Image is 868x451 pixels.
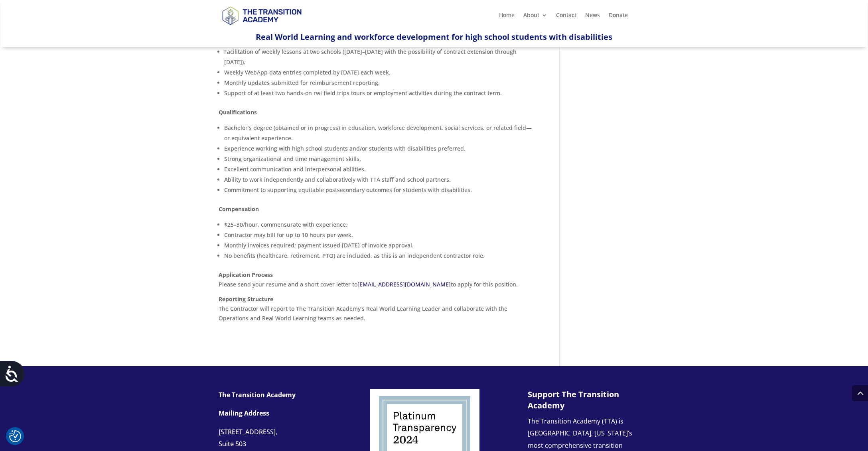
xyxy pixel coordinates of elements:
[224,88,536,98] li: Support of at least two hands-on rwl field trips tours or employment activities during the contra...
[224,240,536,251] li: Monthly invoices required; payment issued [DATE] of invoice approval.
[357,280,451,288] a: [EMAIL_ADDRESS][DOMAIN_NAME]
[219,295,273,303] strong: Reporting Structure
[224,154,536,164] li: Strong organizational and time management skills.
[219,270,536,295] p: Please send your resume and a short cover letter to to apply for this position.
[219,205,259,213] strong: Compensation
[219,24,305,31] a: Logo-Noticias
[224,230,536,240] li: Contractor may bill for up to 10 hours per week.
[556,12,576,21] a: Contact
[224,47,536,67] li: Facilitation of weekly lessons at two schools ([DATE]–[DATE] with the possibility of contract ext...
[224,143,536,154] li: Experience working with high school students and/or students with disabilities preferred.
[219,108,257,116] strong: Qualifications
[219,438,346,450] div: Suite 503
[224,175,536,185] li: Ability to work independently and collaboratively with TTA staff and school partners.
[528,389,643,415] h3: Support The Transition Academy
[499,12,515,21] a: Home
[219,390,296,399] strong: The Transition Academy
[224,251,536,261] li: No benefits (healthcare, retirement, PTO) are included, as this is an independent contractor role.
[609,12,628,21] a: Donate
[224,185,536,195] li: Commitment to supporting equitable postsecondary outcomes for students with disabilities.
[9,430,21,442] button: Cookie Settings
[224,78,536,88] li: Monthly updates submitted for reimbursement reporting.
[224,67,536,78] li: Weekly WebApp data entries completed by [DATE] each week.
[585,12,600,21] a: News
[219,271,273,278] strong: Application Process
[219,409,269,418] strong: Mailing Address
[224,164,536,175] li: Excellent communication and interpersonal abilities.
[256,31,612,42] span: Real World Learning and workforce development for high school students with disabilities
[224,220,536,230] li: $25–30/hour, commensurate with experience.
[219,294,536,323] p: The Contractor will report to The Transition Academy’s Real World Learning Leader and collaborate...
[219,1,305,29] img: TTA Brand_TTA Primary Logo_Horizontal_Light BG
[224,123,536,143] li: Bachelor’s degree (obtained or in progress) in education, workforce development, social services,...
[219,426,346,438] div: [STREET_ADDRESS],
[9,430,21,442] img: Revisit consent button
[523,12,547,21] a: About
